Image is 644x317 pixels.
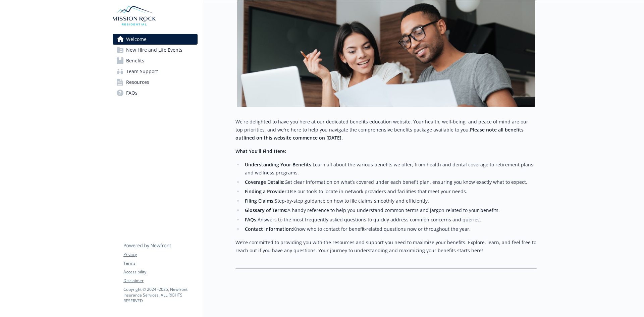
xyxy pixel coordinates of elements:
[245,198,275,204] strong: Filing Claims:
[243,161,537,177] li: Learn all about the various benefits we offer, from health and dental coverage to retirement plan...
[235,118,537,142] p: We're delighted to have you here at our dedicated benefits education website. Your health, well-b...
[126,55,144,66] span: Benefits
[235,239,537,255] p: We’re committed to providing you with the resources and support you need to maximize your benefit...
[123,278,197,284] a: Disclaimer
[243,225,537,233] li: Know who to contact for benefit-related questions now or throughout the year.
[113,45,198,55] a: New Hire and Life Events
[235,148,286,154] strong: What You’ll Find Here:
[126,45,182,55] span: New Hire and Life Events
[245,161,313,168] strong: Understanding Your Benefits:
[126,34,147,45] span: Welcome
[123,269,197,275] a: Accessibility
[245,179,284,185] strong: Coverage Details:
[123,286,197,304] p: Copyright © 2024 - 2025 , Newfront Insurance Services, ALL RIGHTS RESERVED
[113,77,198,88] a: Resources
[113,34,198,45] a: Welcome
[126,66,158,77] span: Team Support
[123,252,197,258] a: Privacy
[113,55,198,66] a: Benefits
[243,178,537,186] li: Get clear information on what’s covered under each benefit plan, ensuring you know exactly what t...
[243,216,537,224] li: Answers to the most frequently asked questions to quickly address common concerns and queries.
[243,197,537,205] li: Step-by-step guidance on how to file claims smoothly and efficiently.
[245,216,258,223] strong: FAQs:
[113,66,198,77] a: Team Support
[245,188,288,195] strong: Finding a Provider:
[245,207,287,213] strong: Glossary of Terms:
[113,88,198,98] a: FAQs
[243,188,537,196] li: Use our tools to locate in-network providers and facilities that meet your needs.
[126,88,138,98] span: FAQs
[245,226,293,232] strong: Contact Information:
[123,260,197,266] a: Terms
[243,206,537,214] li: A handy reference to help you understand common terms and jargon related to your benefits.
[126,77,149,88] span: Resources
